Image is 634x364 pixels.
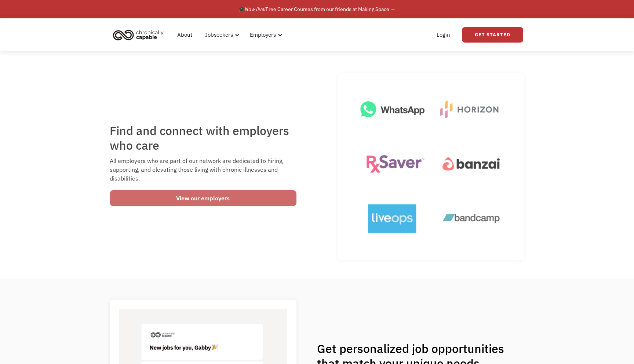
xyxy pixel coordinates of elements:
[238,5,396,14] div: 🎓 Free Career Courses from our friends at Making Space →
[245,6,266,12] em: Now live!
[462,27,523,43] a: Get Started
[173,23,197,47] a: About
[245,23,285,47] div: Employers
[110,156,296,183] div: All employers who are part of our network are dedicated to hiring, supporting, and elevating thos...
[110,190,296,206] a: View our employers
[250,30,276,39] div: Employers
[432,23,455,47] a: Login
[111,27,166,43] img: Chronically Capable logo
[200,23,242,47] div: Jobseekers
[205,30,233,39] div: Jobseekers
[111,27,169,43] a: home
[110,123,296,153] h1: Find and connect with employers who care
